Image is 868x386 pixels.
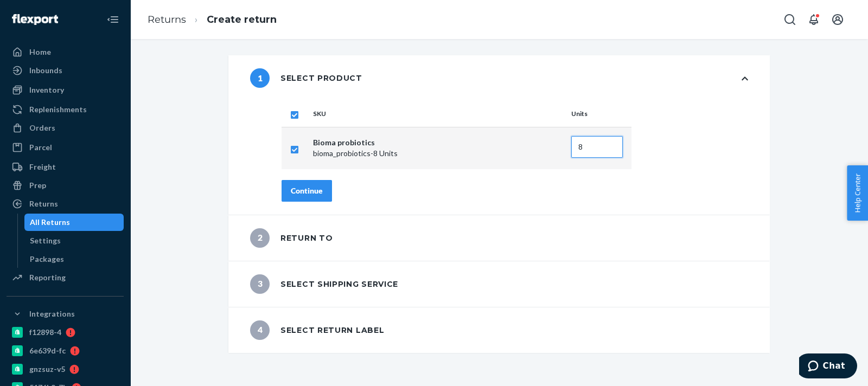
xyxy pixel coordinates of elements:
[7,139,124,156] a: Parcel
[250,68,362,88] div: Select product
[7,361,124,378] a: gnzsuz-v5
[847,165,868,221] button: Help Center
[29,198,58,209] div: Returns
[250,68,270,88] span: 1
[29,142,52,153] div: Parcel
[24,214,124,231] a: All Returns
[148,14,186,25] a: Returns
[571,136,623,158] input: Enter quantity
[7,43,124,61] a: Home
[7,158,124,176] a: Freight
[567,101,631,127] th: Units
[29,345,66,356] div: 6e639d-fc
[282,180,332,202] button: Continue
[803,9,825,30] button: Open notifications
[309,101,567,127] th: SKU
[827,9,848,30] button: Open account menu
[291,185,323,196] div: Continue
[799,353,857,381] iframe: Opens a widget where you can chat to one of our agents
[207,14,277,25] a: Create return
[29,162,56,172] div: Freight
[7,81,124,99] a: Inventory
[30,254,64,265] div: Packages
[139,4,285,36] ol: breadcrumbs
[29,308,75,319] div: Integrations
[250,228,333,248] div: Return to
[250,228,270,248] span: 2
[29,123,55,133] div: Orders
[102,9,124,30] button: Close Navigation
[779,9,801,30] button: Open Search Box
[7,324,124,341] a: f12898-4
[29,65,62,76] div: Inbounds
[7,342,124,359] a: 6e639d-fc
[250,320,384,340] div: Select return label
[250,274,270,294] span: 3
[30,235,61,246] div: Settings
[29,47,51,57] div: Home
[24,250,124,268] a: Packages
[7,195,124,213] a: Returns
[7,101,124,118] a: Replenishments
[29,327,61,338] div: f12898-4
[29,104,87,115] div: Replenishments
[24,232,124,249] a: Settings
[7,269,124,286] a: Reporting
[7,62,124,79] a: Inbounds
[29,85,64,95] div: Inventory
[30,217,70,228] div: All Returns
[7,119,124,137] a: Orders
[7,305,124,323] button: Integrations
[250,320,270,340] span: 4
[313,148,563,159] p: bioma_probiotics - 8 Units
[250,274,398,294] div: Select shipping service
[29,180,46,191] div: Prep
[29,272,66,283] div: Reporting
[313,137,563,148] p: Bioma probiotics
[12,14,58,25] img: Flexport logo
[7,177,124,194] a: Prep
[29,364,65,375] div: gnzsuz-v5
